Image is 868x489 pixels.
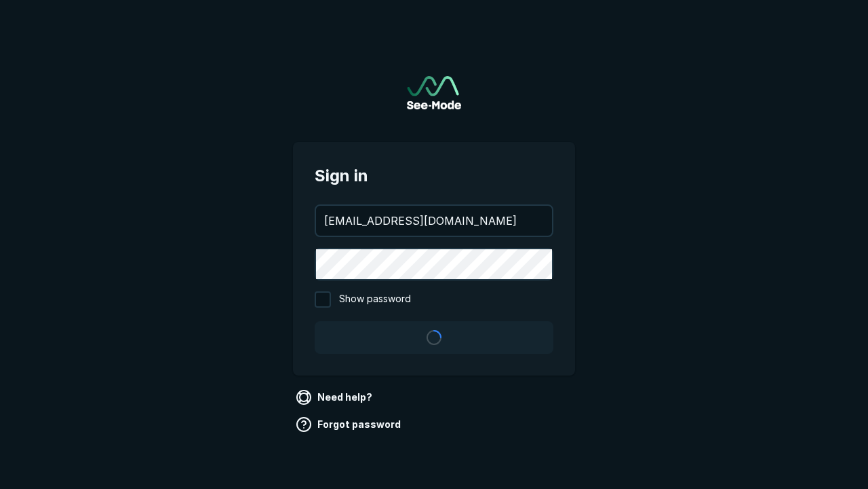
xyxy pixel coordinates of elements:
input: your@email.com [316,206,552,236]
a: Go to sign in [407,76,461,109]
img: See-Mode Logo [407,76,461,109]
span: Show password [339,291,411,308]
a: Need help? [293,386,378,408]
a: Forgot password [293,414,406,435]
span: Sign in [315,164,553,188]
